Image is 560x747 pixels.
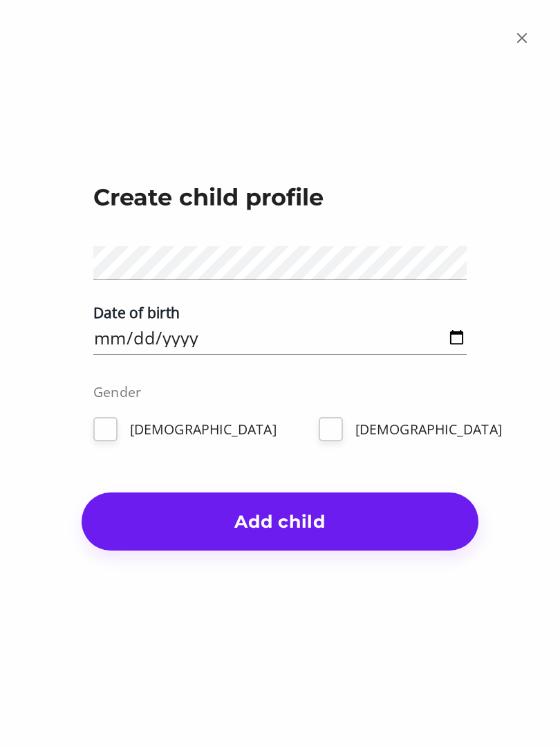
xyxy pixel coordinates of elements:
[355,419,502,439] p: [DEMOGRAPHIC_DATA]
[82,506,478,537] span: Add child
[93,385,467,399] label: Gender
[130,419,277,439] p: [DEMOGRAPHIC_DATA]
[82,183,478,211] div: Create child profile
[82,492,478,551] button: Add child
[93,306,180,320] label: Date of birth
